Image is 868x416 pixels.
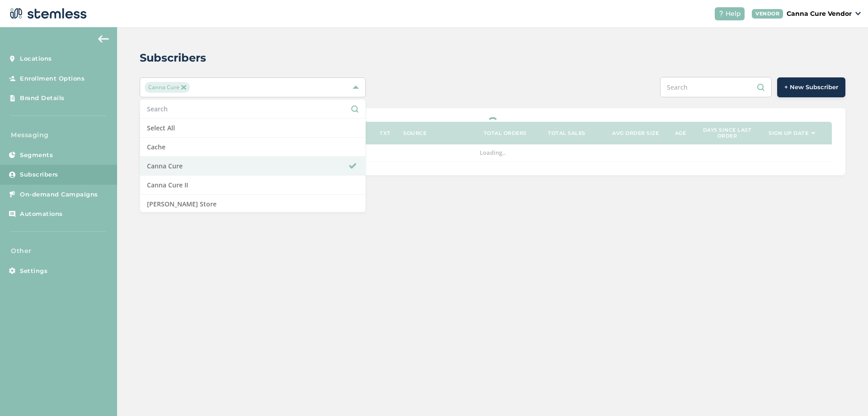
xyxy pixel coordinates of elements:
img: icon_down-arrow-small-66adaf34.svg [855,12,861,15]
span: + New Subscriber [784,83,838,92]
span: Help [726,9,741,19]
h2: Subscribers [140,50,206,66]
span: Locations [20,54,52,63]
img: icon-close-accent-8a337256.svg [181,85,186,90]
button: + New Subscriber [777,77,845,97]
div: VENDOR [752,9,783,19]
input: Search [660,77,772,97]
span: Canna Cure [145,82,189,93]
span: Automations [20,210,63,219]
span: Settings [20,267,47,276]
img: logo-dark-0685b13c.svg [7,5,87,23]
input: Search [147,104,359,114]
p: Canna Cure Vendor [787,9,852,19]
li: Canna Cure [140,157,365,176]
img: icon-arrow-back-accent-c549486e.svg [98,35,109,43]
span: Enrollment Options [20,74,85,83]
img: icon-help-white-03924b79.svg [718,11,724,16]
span: Subscribers [20,170,58,179]
li: Select All [140,119,365,138]
li: [PERSON_NAME] Store [140,195,365,213]
li: Cache [140,138,365,157]
iframe: Chat Widget [823,373,868,416]
span: On-demand Campaigns [20,190,98,199]
span: Brand Details [20,94,65,103]
span: Segments [20,151,53,160]
li: Canna Cure II [140,176,365,195]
